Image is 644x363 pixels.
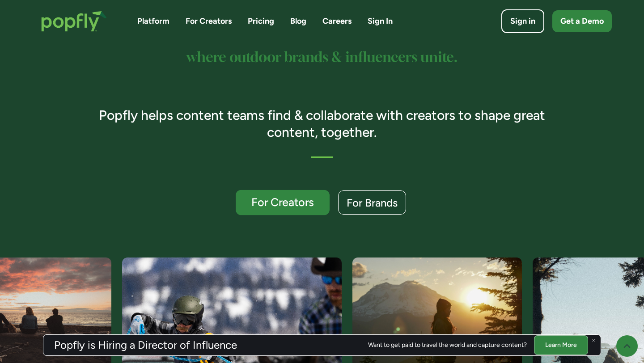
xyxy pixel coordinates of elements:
[186,16,232,27] a: For Creators
[32,2,116,41] a: home
[560,16,604,27] div: Get a Demo
[248,16,274,27] a: Pricing
[322,16,352,27] a: Careers
[86,107,558,140] h3: Popfly helps content teams find & collaborate with creators to shape great content, together.
[137,16,169,27] a: Platform
[368,342,527,349] div: Want to get paid to travel the world and capture content?
[54,340,237,350] h3: Popfly is Hiring a Director of Influence
[510,16,535,27] div: Sign in
[186,51,458,65] sup: where outdoor brands & influencers unite.
[236,190,330,215] a: For Creators
[501,9,544,33] a: Sign in
[290,16,306,27] a: Blog
[347,197,398,208] div: For Brands
[552,10,612,32] a: Get a Demo
[534,335,588,355] a: Learn More
[244,197,321,208] div: For Creators
[368,16,393,27] a: Sign In
[338,190,406,215] a: For Brands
